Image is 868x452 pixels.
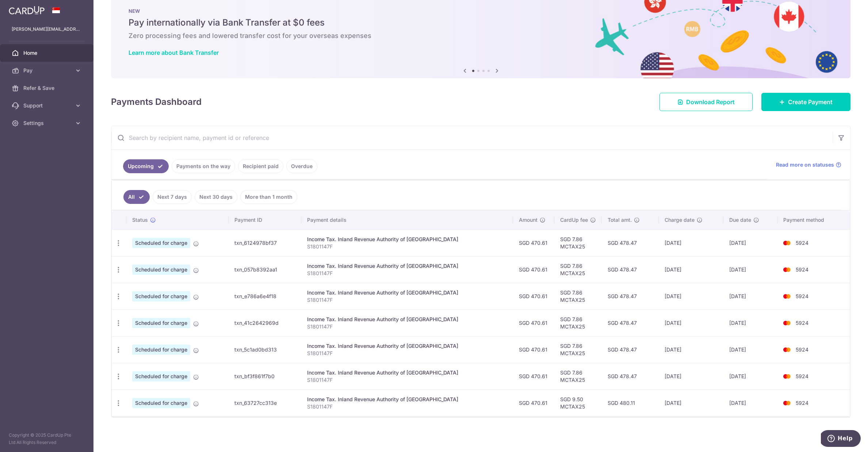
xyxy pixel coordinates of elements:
[307,342,507,350] div: Income Tax. Inland Revenue Authority of [GEOGRAPHIC_DATA]
[132,318,190,328] span: Scheduled for charge
[554,229,602,256] td: SGD 7.86 MCTAX25
[307,296,507,304] p: S1801147F
[796,373,808,379] span: 5924
[723,363,777,390] td: [DATE]
[796,320,808,326] span: 5924
[602,363,659,390] td: SGD 478.47
[796,293,808,299] span: 5924
[229,256,301,283] td: txn_057b8392aa1
[780,372,794,381] img: Bank Card
[132,238,190,248] span: Scheduled for charge
[659,256,723,283] td: [DATE]
[659,93,753,111] a: Download Report
[229,210,301,229] th: Payment ID
[780,345,794,354] img: Bank Card
[780,319,794,327] img: Bank Card
[519,216,538,224] span: Amount
[153,190,192,204] a: Next 7 days
[686,98,735,106] span: Download Report
[776,161,841,168] a: Read more on statuses
[723,309,777,336] td: [DATE]
[723,229,777,256] td: [DATE]
[23,119,72,127] span: Settings
[172,159,235,173] a: Payments on the way
[788,98,833,106] span: Create Payment
[659,229,723,256] td: [DATE]
[780,399,794,407] img: Bank Card
[729,216,751,224] span: Due date
[129,8,833,14] p: NEW
[23,102,72,109] span: Support
[608,216,632,224] span: Total amt.
[554,283,602,309] td: SGD 7.86 MCTAX25
[123,190,150,204] a: All
[307,289,507,296] div: Income Tax. Inland Revenue Authority of [GEOGRAPHIC_DATA]
[307,323,507,330] p: S1801147F
[761,93,850,111] a: Create Payment
[307,396,507,403] div: Income Tax. Inland Revenue Authority of [GEOGRAPHIC_DATA]
[307,236,507,243] div: Income Tax. Inland Revenue Authority of [GEOGRAPHIC_DATA]
[659,336,723,363] td: [DATE]
[12,26,82,33] p: [PERSON_NAME][EMAIL_ADDRESS][PERSON_NAME][DOMAIN_NAME]
[602,309,659,336] td: SGD 478.47
[602,336,659,363] td: SGD 478.47
[229,336,301,363] td: txn_5c1ad0bd313
[132,398,190,408] span: Scheduled for charge
[513,256,554,283] td: SGD 470.61
[23,84,72,92] span: Refer & Save
[513,390,554,416] td: SGD 470.61
[229,390,301,416] td: txn_63727cc313e
[776,161,834,168] span: Read more on statuses
[777,210,850,229] th: Payment method
[796,266,808,273] span: 5924
[132,291,190,301] span: Scheduled for charge
[301,210,513,229] th: Payment details
[307,350,507,357] p: S1801147F
[123,159,169,173] a: Upcoming
[602,390,659,416] td: SGD 480.11
[554,309,602,336] td: SGD 7.86 MCTAX25
[796,346,808,353] span: 5924
[554,336,602,363] td: SGD 7.86 MCTAX25
[229,229,301,256] td: txn_6124978bf37
[132,371,190,381] span: Scheduled for charge
[513,363,554,390] td: SGD 470.61
[229,309,301,336] td: txn_41c2642969d
[602,256,659,283] td: SGD 478.47
[286,159,317,173] a: Overdue
[821,430,861,448] iframe: Opens a widget where you can find more information
[129,31,833,40] h6: Zero processing fees and lowered transfer cost for your overseas expenses
[780,292,794,301] img: Bank Card
[723,390,777,416] td: [DATE]
[659,309,723,336] td: [DATE]
[560,216,588,224] span: CardUp fee
[659,390,723,416] td: [DATE]
[307,262,507,270] div: Income Tax. Inland Revenue Authority of [GEOGRAPHIC_DATA]
[796,400,808,406] span: 5924
[513,283,554,309] td: SGD 470.61
[554,256,602,283] td: SGD 7.86 MCTAX25
[23,49,72,57] span: Home
[723,256,777,283] td: [DATE]
[132,345,190,355] span: Scheduled for charge
[238,159,283,173] a: Recipient paid
[229,283,301,309] td: txn_e786a6e4f18
[229,363,301,390] td: txn_bf3f861f7b0
[132,216,148,224] span: Status
[602,283,659,309] td: SGD 478.47
[129,49,219,56] a: Learn more about Bank Transfer
[554,363,602,390] td: SGD 7.86 MCTAX25
[195,190,237,204] a: Next 30 days
[23,67,72,74] span: Pay
[307,270,507,277] p: S1801147F
[554,390,602,416] td: SGD 9.50 MCTAX25
[307,316,507,323] div: Income Tax. Inland Revenue Authority of [GEOGRAPHIC_DATA]
[780,265,794,274] img: Bank Card
[307,243,507,250] p: S1801147F
[111,126,833,149] input: Search by recipient name, payment id or reference
[665,216,695,224] span: Charge date
[111,95,202,109] h4: Payments Dashboard
[307,369,507,376] div: Income Tax. Inland Revenue Authority of [GEOGRAPHIC_DATA]
[9,6,45,15] img: CardUp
